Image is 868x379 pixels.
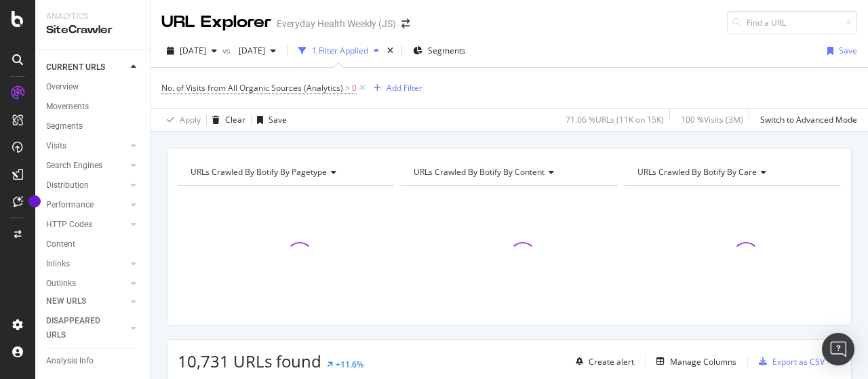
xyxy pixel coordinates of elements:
button: [DATE] [233,40,281,62]
div: Movements [46,100,89,114]
a: Analysis Info [46,354,140,368]
span: 2025 Aug. 24th [233,45,265,56]
a: Segments [46,119,140,134]
button: Clear [207,109,245,131]
div: Performance [46,198,94,212]
div: NEW URLS [46,294,86,308]
div: Everyday Health Weekly (JS) [277,17,396,31]
div: Switch to Advanced Mode [760,114,857,125]
div: Overview [46,80,79,94]
div: DISAPPEARED URLS [46,314,115,342]
div: Content [46,237,75,252]
button: Save [822,40,857,62]
div: Distribution [46,178,89,193]
div: Open Intercom Messenger [822,333,854,365]
div: +11.6% [336,359,363,370]
a: Content [46,237,140,252]
div: arrow-right-arrow-left [401,19,410,28]
span: > [345,82,350,94]
div: URL Explorer [161,11,271,34]
h4: URLs Crawled By Botify By pagetype [188,161,382,183]
div: Visits [46,139,66,153]
h4: URLs Crawled By Botify By care [635,161,829,183]
a: Performance [46,198,127,212]
span: URLs Crawled By Botify By pagetype [191,166,327,178]
div: Export as CSV [772,356,825,367]
a: NEW URLS [46,294,127,308]
div: Analytics [46,11,139,22]
button: Export as CSV [753,351,825,372]
span: 2025 Aug. 31st [180,45,206,56]
div: Search Engines [46,159,102,173]
div: SiteCrawler [46,22,139,38]
div: Manage Columns [670,356,736,367]
a: Outlinks [46,277,127,291]
button: Add Filter [368,80,422,96]
a: Inlinks [46,257,127,271]
button: Manage Columns [651,353,736,370]
div: Inlinks [46,257,70,271]
div: Save [269,114,287,125]
button: Switch to Advanced Mode [755,109,857,131]
div: CURRENT URLS [46,60,105,75]
div: Clear [225,114,245,125]
input: Find a URL [727,11,857,35]
span: URLs Crawled By Botify By content [414,166,545,178]
a: Overview [46,80,140,94]
a: HTTP Codes [46,218,127,232]
div: Analysis Info [46,354,94,368]
span: Segments [428,45,466,56]
a: Movements [46,100,140,114]
a: Search Engines [46,159,127,173]
button: 1 Filter Applied [293,40,384,62]
a: Visits [46,139,127,153]
div: Add Filter [387,82,422,94]
div: 100 % Visits ( 3M ) [681,114,743,125]
button: Segments [408,40,471,62]
div: HTTP Codes [46,218,92,232]
div: Tooltip anchor [28,195,41,207]
button: Save [252,109,287,131]
span: vs [222,45,233,56]
button: Create alert [570,351,634,372]
span: No. of Visits from All Organic Sources (Analytics) [161,82,343,94]
h4: URLs Crawled By Botify By content [411,161,605,183]
div: Create alert [589,356,634,367]
div: Outlinks [46,277,76,291]
button: [DATE] [161,40,222,62]
a: CURRENT URLS [46,60,127,75]
div: 1 Filter Applied [312,45,368,56]
span: URLs Crawled By Botify By care [637,166,757,178]
div: Save [839,45,857,56]
div: Segments [46,119,83,134]
div: 71.06 % URLs ( 11K on 15K ) [566,114,664,125]
a: Distribution [46,178,127,193]
a: DISAPPEARED URLS [46,314,127,342]
span: 0 [352,79,357,98]
span: 10,731 URLs found [178,350,321,372]
div: Apply [180,114,201,125]
div: times [384,44,396,58]
button: Apply [161,109,201,131]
